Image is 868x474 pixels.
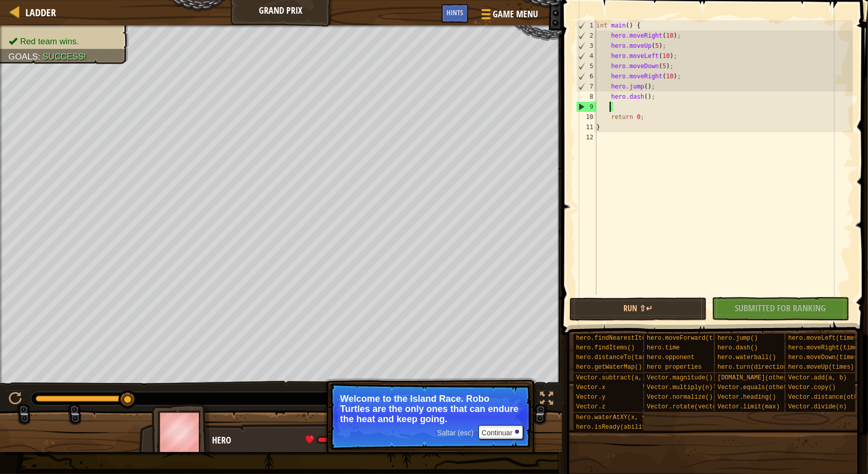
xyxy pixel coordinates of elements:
[717,374,791,381] span: [DOMAIN_NAME](other)
[788,384,836,391] span: Vector.copy()
[576,92,596,102] div: 8
[213,434,413,447] div: Hero
[577,71,596,81] div: 6
[9,52,38,62] span: Goals
[576,403,606,410] span: Vector.z
[577,61,596,71] div: 5
[20,37,79,46] span: Red team wins.
[788,335,861,342] span: hero.moveLeft(times)
[788,364,854,371] span: hero.moveUp(times)
[647,354,695,361] span: hero.opponent
[576,394,606,401] span: Vector.y
[647,335,731,342] span: hero.moveForward(times)
[717,354,776,361] span: hero.waterball()
[717,384,791,391] span: Vector.equals(other)
[788,344,865,351] span: hero.moveRight(times)
[576,354,661,361] span: hero.distanceTo(target)
[647,384,713,391] span: Vector.multiply(n)
[473,4,544,28] button: Game Menu
[576,112,596,122] div: 10
[717,344,758,351] span: hero.dash()
[340,394,521,424] p: Welcome to the Island Race. Robo Turtles are the only ones that can endure the heat and keep going.
[577,81,596,92] div: 7
[717,364,791,371] span: hero.turn(direction)
[576,374,653,381] span: Vector.subtract(a, b)
[577,20,596,31] div: 1
[647,394,713,401] span: Vector.normalize()
[717,335,758,342] span: hero.jump()
[9,35,119,47] li: Red team wins.
[570,298,707,321] button: Run ⇧↵
[43,52,86,62] span: Success!
[5,390,25,410] button: Ctrl + P: Play
[577,102,596,112] div: 9
[647,364,702,371] span: hero properties
[576,414,649,421] span: hero.waterAtXY(x, y)
[647,403,750,410] span: Vector.rotate(vector, angle)
[576,122,596,132] div: 11
[647,344,680,351] span: hero.time
[577,31,596,41] div: 2
[482,429,513,437] font: Continuar
[536,390,557,410] button: Toggle fullscreen
[493,8,538,21] span: Game Menu
[25,6,56,19] span: Ladder
[788,354,861,361] span: hero.moveDown(times)
[152,404,211,460] img: thang_avatar_frame.png
[478,425,523,439] button: Continuar
[717,403,780,410] span: Vector.limit(max)
[20,6,56,19] a: Ladder
[576,384,606,391] span: Vector.x
[576,364,642,371] span: hero.getWaterMap()
[437,429,474,437] font: Saltar (esc)
[788,374,847,381] span: Vector.add(a, b)
[306,435,406,445] div: health: 10 / 20
[788,403,847,410] span: Vector.divide(n)
[576,132,596,142] div: 12
[576,335,656,342] span: hero.findNearestItem()
[38,52,43,62] span: :
[717,394,776,401] span: Vector.heading()
[446,8,463,17] span: Hints
[577,41,596,51] div: 3
[577,51,596,61] div: 4
[576,344,635,351] span: hero.findItems()
[647,374,713,381] span: Vector.magnitude()
[576,424,653,431] span: hero.isReady(ability)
